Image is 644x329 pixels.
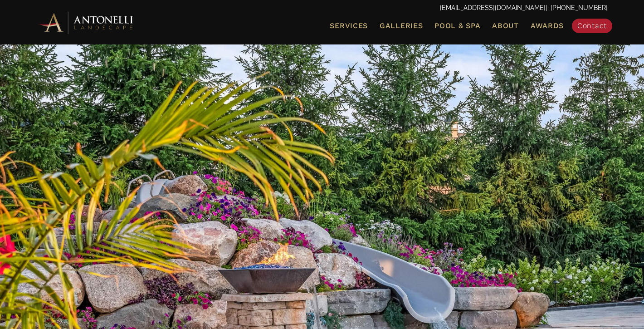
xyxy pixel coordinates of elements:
[36,10,136,35] img: Antonelli Horizontal Logo
[527,20,567,32] a: Awards
[376,20,426,32] a: Galleries
[434,21,480,30] span: Pool & Spa
[577,21,607,30] span: Contact
[572,19,612,33] a: Contact
[326,20,371,32] a: Services
[36,2,608,14] p: | [PHONE_NUMBER]
[488,20,522,32] a: About
[440,4,546,11] a: [EMAIL_ADDRESS][DOMAIN_NAME]
[531,21,564,30] span: Awards
[330,22,368,29] span: Services
[492,22,519,29] span: About
[380,21,423,30] span: Galleries
[431,20,484,32] a: Pool & Spa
